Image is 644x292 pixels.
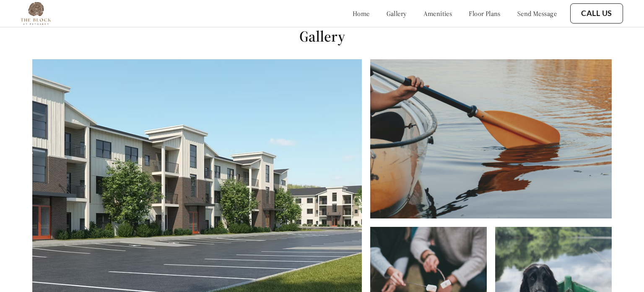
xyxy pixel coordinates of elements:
[387,9,407,18] a: gallery
[423,9,452,18] a: amenities
[581,9,612,18] a: Call Us
[21,2,51,25] img: The%20Block%20at%20Petoskey%20Logo%20-%20Transparent%20Background%20(1).png
[517,9,557,18] a: send message
[469,9,501,18] a: floor plans
[353,9,370,18] a: home
[370,59,612,218] img: Carousel image 4
[570,3,623,24] button: Call Us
